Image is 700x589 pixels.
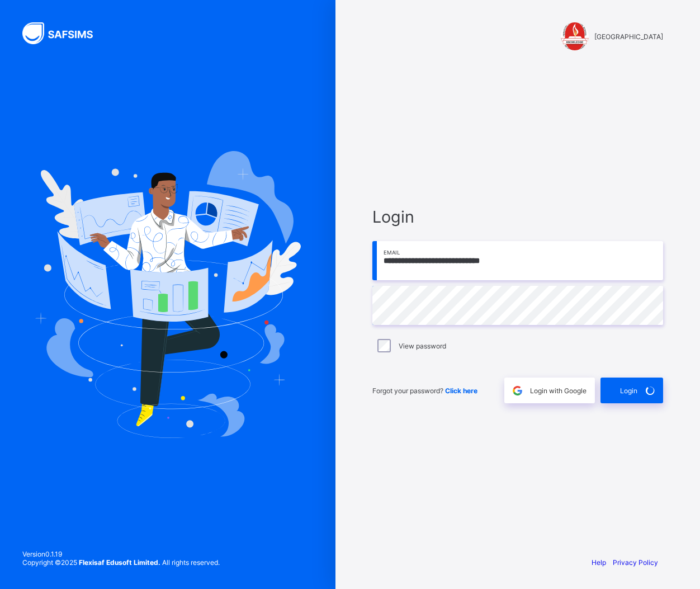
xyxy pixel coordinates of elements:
span: [GEOGRAPHIC_DATA] [594,32,663,41]
a: Click here [445,387,477,395]
span: Version 0.1.19 [22,550,220,558]
label: View password [399,342,446,350]
img: SAFSIMS Logo [22,22,106,44]
a: Help [592,558,606,567]
span: Login [620,387,637,395]
span: Forgot your password? [372,387,477,395]
img: Hero Image [35,151,301,437]
span: Login with Google [530,387,587,395]
img: google.396cfc9801f0270233282035f929180a.svg [511,384,524,397]
a: Privacy Policy [613,558,658,567]
span: Login [372,207,663,227]
strong: Flexisaf Edusoft Limited. [79,558,160,567]
span: Copyright © 2025 All rights reserved. [22,558,220,567]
